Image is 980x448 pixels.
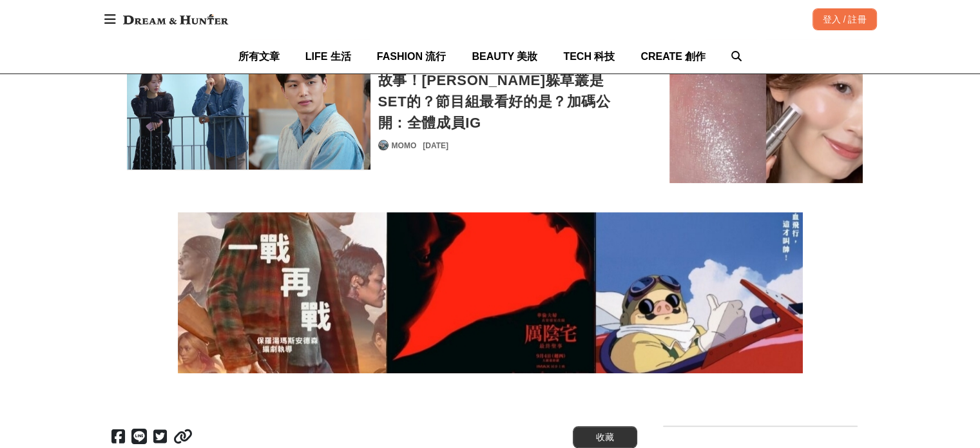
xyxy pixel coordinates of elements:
[472,39,537,73] a: BEAUTY 美妝
[127,33,370,170] a: 《母胎單身戀愛大作戰》10個幕後小故事！載伊躲草叢是SET的？節目組最看好的是？加碼公開：全體成員IG
[305,39,351,73] a: LIFE 生活
[305,51,351,62] span: LIFE 生活
[812,8,877,30] div: 登入 / 註冊
[378,48,622,133] a: 《母胎單身戀愛大作戰》10個幕後小故事！[PERSON_NAME]躲草叢是SET的？節目組最看好的是？加碼公開：全體成員IG
[392,140,417,151] a: MOMO
[573,426,637,448] button: 收藏
[640,51,706,62] span: CREATE 創作
[377,39,447,73] a: FASHION 流行
[563,39,615,73] a: TECH 科技
[117,8,235,31] img: Dream & Hunter
[238,51,280,62] span: 所有文章
[423,140,448,151] div: [DATE]
[640,39,706,73] a: CREATE 創作
[238,39,280,73] a: 所有文章
[563,51,615,62] span: TECH 科技
[378,140,389,150] a: Avatar
[472,51,537,62] span: BEAUTY 美妝
[377,51,447,62] span: FASHION 流行
[379,141,388,150] img: Avatar
[178,212,803,373] img: 2025「9月上映電影推薦」：厲陰宅：最終聖事、紅豬、一戰再戰...快加入必看片單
